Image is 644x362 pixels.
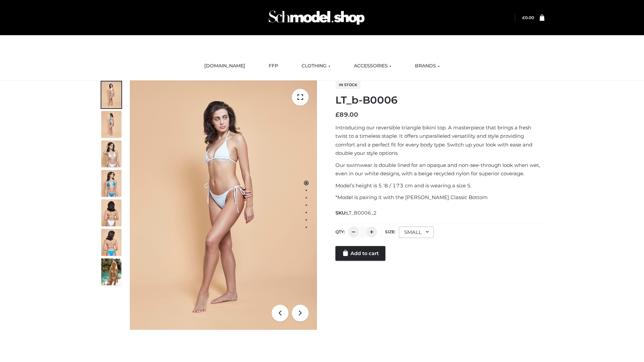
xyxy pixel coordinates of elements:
[335,193,544,202] p: *Model is pairing it with the [PERSON_NAME] Classic Bottom
[101,258,121,285] img: Arieltop_CloudNine_AzureSky2.jpg
[335,94,544,106] h1: LT_b-B0006
[335,229,345,234] label: QTY:
[522,15,534,20] a: £0.00
[101,229,121,256] img: ArielClassicBikiniTop_CloudNine_AzureSky_OW114ECO_8-scaled.jpg
[101,199,121,226] img: ArielClassicBikiniTop_CloudNine_AzureSky_OW114ECO_7-scaled.jpg
[385,229,395,234] label: Size:
[522,15,525,20] span: £
[335,209,377,217] span: SKU:
[101,81,121,108] img: ArielClassicBikiniTop_CloudNine_AzureSky_OW114ECO_1-scaled.jpg
[410,59,445,73] a: BRANDS
[264,59,283,73] a: FFP
[266,4,367,31] img: Schmodel Admin 964
[130,80,317,330] img: LT_b-B0006
[335,81,361,89] span: In stock
[346,210,377,216] span: LT_B0006_2
[101,140,121,167] img: ArielClassicBikiniTop_CloudNine_AzureSky_OW114ECO_3-scaled.jpg
[297,59,335,73] a: CLOTHING
[335,123,544,158] p: Introducing our reversible triangle bikini top. A masterpiece that brings a fresh twist to a time...
[522,15,534,20] bdi: 0.00
[349,59,396,73] a: ACCESSORIES
[199,59,250,73] a: [DOMAIN_NAME]
[335,161,544,178] p: Our swimwear is double lined for an opaque and non-see-through look when wet, even in our white d...
[335,111,358,118] bdi: 89.00
[399,227,434,238] div: SMALL
[335,111,339,118] span: £
[101,111,121,138] img: ArielClassicBikiniTop_CloudNine_AzureSky_OW114ECO_2-scaled.jpg
[335,181,544,190] p: Model’s height is 5 ‘8 / 173 cm and is wearing a size S.
[101,170,121,197] img: ArielClassicBikiniTop_CloudNine_AzureSky_OW114ECO_4-scaled.jpg
[335,246,385,261] a: Add to cart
